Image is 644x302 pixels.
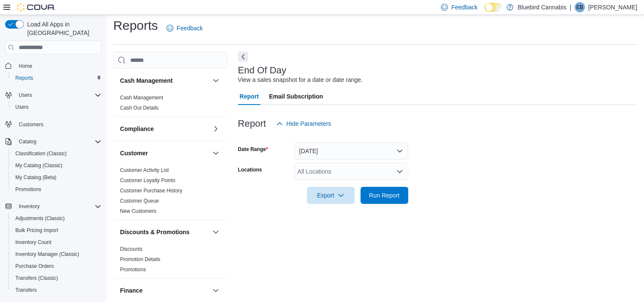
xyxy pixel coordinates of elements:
button: Home [2,59,105,72]
button: Compliance [211,124,221,134]
p: | [570,2,571,12]
button: Customers [2,118,105,131]
div: Emily Baker [575,2,585,12]
span: Classification (Classic) [15,150,67,157]
button: Inventory Manager (Classic) [9,248,105,260]
span: Users [19,92,32,99]
button: Transfers (Classic) [9,272,105,284]
h3: Discounts & Promotions [120,228,189,236]
a: New Customers [120,208,156,214]
span: Hide Parameters [286,119,331,128]
a: Inventory Manager (Classic) [12,249,83,259]
a: Discounts [120,246,143,252]
h3: Compliance [120,125,154,133]
a: Inventory Count [12,237,55,247]
span: Email Subscription [269,88,323,105]
button: Compliance [120,125,209,133]
span: Reports [12,73,101,83]
span: Inventory Manager (Classic) [12,249,101,259]
span: Feedback [451,3,477,12]
button: Export [307,187,355,204]
span: Classification (Classic) [12,148,101,159]
span: Home [19,63,32,70]
button: Cash Management [211,75,221,86]
button: Users [15,90,35,100]
button: Catalog [2,136,105,148]
span: Customer Activity List [120,167,169,174]
a: Cash Out Details [120,105,159,111]
button: Customer [211,148,221,158]
h3: End Of Day [238,65,286,75]
button: Reports [9,72,105,84]
button: My Catalog (Beta) [9,171,105,183]
span: Inventory Count [12,237,101,247]
span: Inventory Count [15,239,52,246]
button: Catalog [15,136,40,147]
span: Reports [15,75,33,81]
span: Customers [15,119,101,130]
span: Customers [19,121,43,128]
a: Feedback [163,20,206,37]
a: Customer Activity List [120,167,169,173]
h3: Cash Management [120,76,173,85]
span: Customer Loyalty Points [120,177,175,184]
a: Promotions [12,184,45,195]
button: Classification (Classic) [9,148,105,160]
span: Transfers [12,285,101,295]
span: My Catalog (Classic) [12,160,101,171]
div: Customer [113,165,228,220]
a: Customer Purchase History [120,188,183,194]
span: Export [312,187,349,204]
a: My Catalog (Classic) [12,160,66,171]
a: Transfers (Classic) [12,273,61,283]
a: Bulk Pricing Import [12,225,62,235]
span: Inventory Manager (Classic) [15,251,79,258]
span: Customer Queue [120,197,159,204]
span: My Catalog (Beta) [15,174,57,181]
img: Cova [17,3,55,12]
button: Transfers [9,284,105,296]
button: [DATE] [294,142,408,160]
span: Home [15,60,101,71]
h3: Report [238,119,266,129]
span: Bulk Pricing Import [12,225,101,235]
button: Run Report [361,187,408,204]
span: Promotions [120,266,146,273]
button: Next [238,52,248,62]
p: Bluebird Cannabis [518,2,566,12]
button: Users [9,101,105,113]
span: Adjustments (Classic) [12,213,101,224]
button: Bulk Pricing Import [9,224,105,236]
button: Customer [120,149,209,157]
button: Inventory [15,201,43,212]
button: Finance [120,286,209,295]
span: Transfers (Classic) [12,273,101,283]
span: Promotion Details [120,256,160,263]
a: Customers [15,119,47,130]
button: My Catalog (Classic) [9,160,105,171]
span: Users [15,90,101,100]
button: Discounts & Promotions [120,228,209,236]
a: Users [12,102,32,112]
a: Cash Management [120,95,163,101]
span: Report [240,88,259,105]
span: Customer Purchase History [120,187,183,194]
label: Date Range [238,146,268,153]
a: Home [15,61,36,71]
button: Adjustments (Classic) [9,212,105,224]
span: Bulk Pricing Import [15,227,58,234]
p: [PERSON_NAME] [588,2,637,12]
a: Adjustments (Classic) [12,213,68,224]
span: Feedback [177,24,203,32]
span: Run Report [369,191,400,200]
span: Inventory [19,203,40,210]
a: Promotion Details [120,256,160,262]
span: Transfers [15,287,37,293]
input: Dark Mode [484,3,502,12]
a: Purchase Orders [12,261,57,271]
span: New Customers [120,208,156,215]
span: Transfers (Classic) [15,275,58,282]
button: Inventory [2,200,105,212]
button: Purchase Orders [9,260,105,272]
button: Inventory Count [9,236,105,248]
